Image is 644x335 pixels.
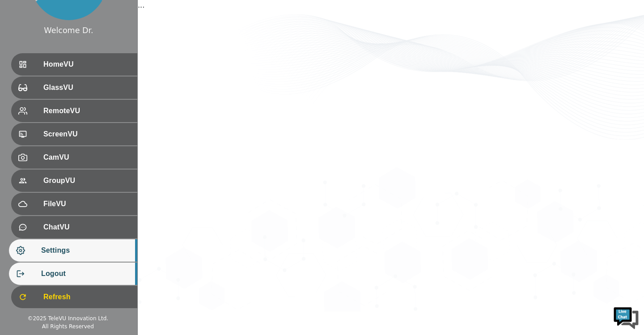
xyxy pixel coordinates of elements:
[43,129,130,140] span: ScreenVU
[9,263,137,285] div: Logout
[41,245,130,256] span: Settings
[613,304,640,331] img: Chat Widget
[41,268,130,279] span: Logout
[11,76,137,99] div: GlassVU
[43,152,130,163] span: CamVU
[11,193,137,215] div: FileVU
[11,123,137,145] div: ScreenVU
[52,107,123,197] span: We're online!
[4,233,170,264] textarea: Type your message and hit 'Enter'
[11,170,137,192] div: GroupVU
[11,53,137,76] div: HomeVU
[43,175,130,186] span: GroupVU
[44,25,93,36] div: Welcome Dr.
[43,106,130,116] span: RemoteVU
[43,222,130,233] span: ChatVU
[11,100,137,122] div: RemoteVU
[11,216,137,238] div: ChatVU
[47,47,150,59] div: Chat with us now
[43,199,130,209] span: FileVU
[11,286,137,308] div: Refresh
[9,239,137,262] div: Settings
[43,82,130,93] span: GlassVU
[43,59,130,70] span: HomeVU
[15,42,38,64] img: d_736959983_company_1615157101543_736959983
[11,146,137,169] div: CamVU
[147,4,168,26] div: Minimize live chat window
[43,292,130,302] span: Refresh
